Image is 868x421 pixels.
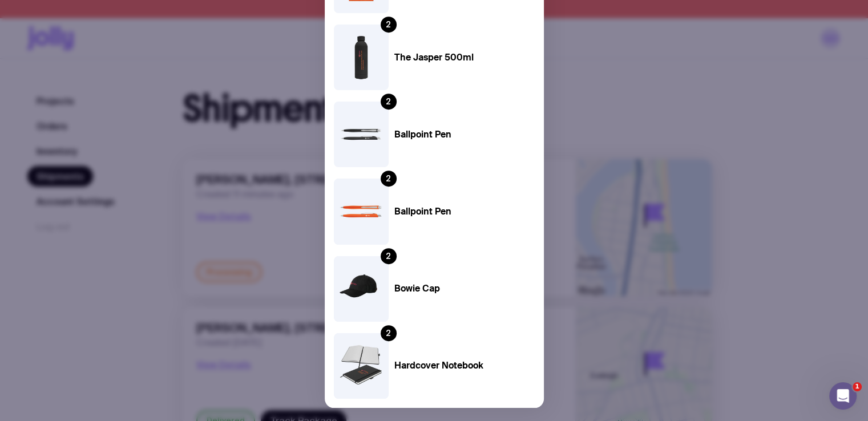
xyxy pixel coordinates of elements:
[394,283,499,294] h4: Bowie Cap
[381,94,397,110] div: 2
[853,382,862,391] span: 1
[394,52,499,63] h4: The Jasper 500ml
[394,129,499,140] h4: Ballpoint Pen
[381,248,397,264] div: 2
[381,17,397,33] div: 2
[829,382,857,410] iframe: Intercom live chat
[394,360,499,371] h4: Hardcover Notebook
[394,206,499,217] h4: Ballpoint Pen
[381,325,397,341] div: 2
[381,171,397,187] div: 2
